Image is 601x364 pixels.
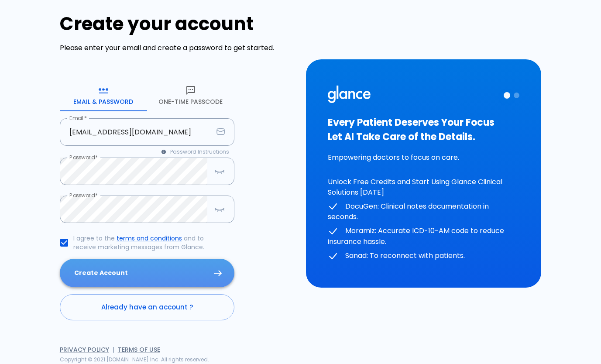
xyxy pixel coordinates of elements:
button: One-Time Passcode [147,80,234,111]
p: Please enter your email and create a password to get started. [60,43,295,53]
p: Unlock Free Credits and Start Using Glance Clinical Solutions [DATE] [328,177,520,198]
span: Copyright © 2021 [DOMAIN_NAME] Inc. All rights reserved. [60,356,209,363]
p: Empowering doctors to focus on care. [328,152,520,163]
a: terms and conditions [117,234,182,243]
h1: Create your account [60,13,295,34]
p: Moramiz: Accurate ICD-10-AM code to reduce insurance hassle. [328,226,520,247]
a: Already have an account ? [60,294,234,320]
a: Privacy Policy [60,345,109,354]
input: your.email@example.com [60,118,213,146]
p: Sanad: To reconnect with patients. [328,251,520,261]
a: Terms of Use [118,345,160,354]
p: DocuGen: Clinical notes documentation in seconds. [328,201,520,223]
button: Password Instructions [156,146,234,158]
span: | [113,345,114,354]
p: I agree to the and to receive marketing messages from Glance. [73,234,227,251]
button: Email & Password [60,80,147,111]
span: Password Instructions [170,148,229,156]
button: Create Account [60,259,234,287]
h3: Every Patient Deserves Your Focus Let AI Take Care of the Details. [328,115,520,144]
